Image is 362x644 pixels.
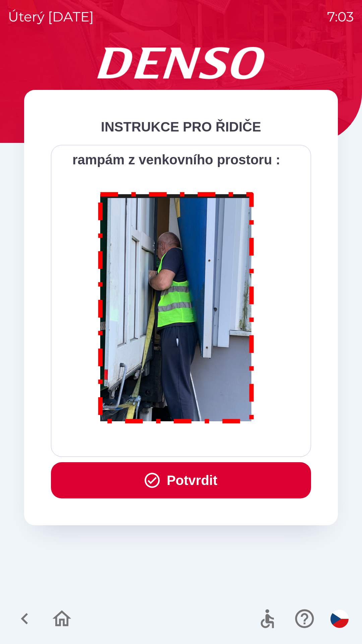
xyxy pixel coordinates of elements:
[327,7,354,27] p: 7:03
[24,47,338,79] img: Logo
[51,462,311,498] button: Potvrdit
[51,117,311,137] div: INSTRUKCE PRO ŘIDIČE
[90,183,262,430] img: M8MNayrTL6gAAAABJRU5ErkJggg==
[8,7,94,27] p: úterý [DATE]
[330,610,349,628] img: cs flag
